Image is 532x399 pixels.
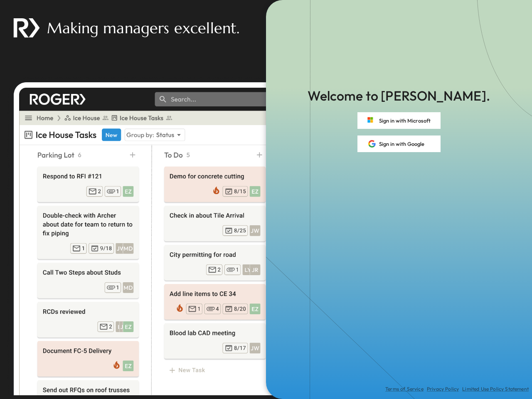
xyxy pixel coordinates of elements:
[462,386,529,392] a: Limited Use Policy Statement
[385,386,424,392] a: Terms of Service
[47,17,239,39] p: Making managers excellent.
[357,112,441,129] button: Sign in with Microsoft
[427,386,459,392] a: Privacy Policy
[308,86,490,106] p: Welcome to [PERSON_NAME].
[357,135,441,152] button: Sign in with Google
